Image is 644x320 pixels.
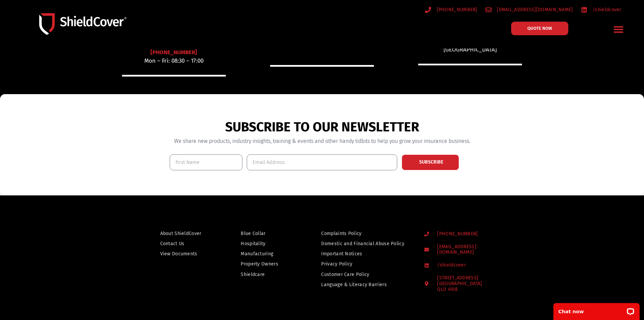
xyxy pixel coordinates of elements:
a: [EMAIL_ADDRESS][DOMAIN_NAME] [424,244,507,256]
h3: We share new products, industry insights, training & events and other handy tidbits to help you g... [170,138,475,144]
a: [PHONE_NUMBER] [150,49,197,56]
span: [STREET_ADDRESS] [435,275,482,292]
a: Contact Us [160,239,212,248]
img: Shield-Cover-Underwriting-Australia-logo-full [39,13,126,35]
span: Hospitality [241,239,265,248]
span: SUBSCRIBE [419,160,443,165]
a: [EMAIL_ADDRESS][DOMAIN_NAME] [485,5,573,14]
span: Domestic and Financial Abuse Policy [321,239,404,248]
span: Manufacturing [241,250,273,258]
a: /shieldcover [424,262,507,268]
a: Important Notices [321,250,411,258]
a: Manufacturing [241,250,292,258]
button: SUBSCRIBE [402,154,459,170]
div: QLD 4108 [437,287,482,293]
span: /shieldcover [435,262,466,268]
span: Customer Care Policy [321,270,369,279]
a: View Documents [160,250,212,258]
iframe: LiveChat chat widget [549,299,644,320]
a: [PHONE_NUMBER] [425,5,477,14]
input: First Name [170,154,243,170]
span: QUOTE NOW [527,26,552,30]
h2: SUBSCRIBE TO OUR NEWSLETTER [170,119,475,135]
span: Important Notices [321,250,362,258]
a: /shieldcover [581,5,621,14]
span: [EMAIL_ADDRESS][DOMAIN_NAME] [435,244,507,256]
span: Blue Collar [241,229,265,238]
span: [EMAIL_ADDRESS][DOMAIN_NAME] [495,5,573,14]
a: Hospitality [241,239,292,248]
a: QUOTE NOW [511,22,568,35]
span: Language & Literacy Barriers [321,280,386,289]
div: [GEOGRAPHIC_DATA] [437,281,482,293]
a: About ShieldCover [160,229,212,238]
a: Property Owners [241,260,292,268]
a: Shieldcare [241,270,292,279]
span: Property Owners [241,260,278,268]
a: Language & Literacy Barriers [321,280,411,289]
input: Email Address [247,154,397,170]
span: View Documents [160,250,197,258]
div: Menu Toggle [611,21,627,37]
a: Privacy Policy [321,260,411,268]
span: Shieldcare [241,270,265,279]
span: About ShieldCover [160,229,201,238]
span: Complaints Policy [321,229,361,238]
a: Customer Care Policy [321,270,411,279]
span: /shieldcover [591,5,621,14]
span: [PHONE_NUMBER] [435,5,477,14]
p: Mon – Fri: 08:30 – 17:00 [122,57,226,65]
a: Domestic and Financial Abuse Policy [321,239,411,248]
a: Blue Collar [241,229,292,238]
span: Contact Us [160,239,185,248]
a: Complaints Policy [321,229,411,238]
span: [PHONE_NUMBER] [435,231,478,237]
a: [PHONE_NUMBER] [424,231,507,237]
span: Privacy Policy [321,260,352,268]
